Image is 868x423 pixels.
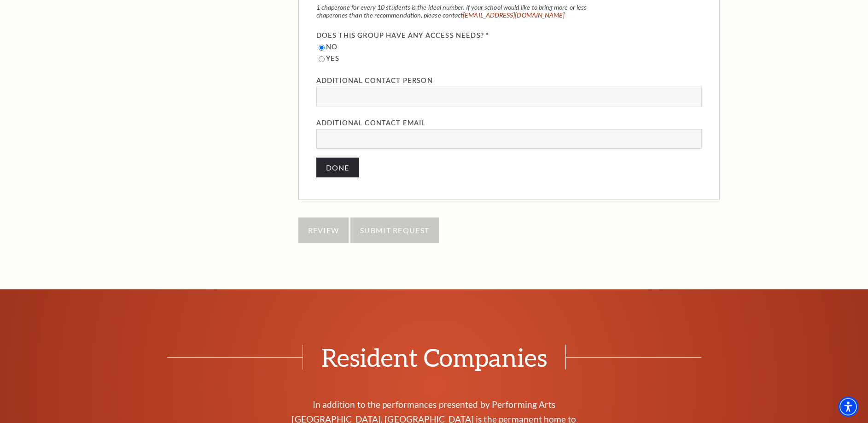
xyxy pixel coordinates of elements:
[316,53,702,65] label: Yes
[319,56,325,62] input: Yes
[316,158,359,177] button: Done
[316,75,702,87] label: Additional Contact Person
[316,3,616,19] p: 1 chaperone for every 10 students is the ideal number. If your school would like to bring more or...
[316,87,702,106] input: Additional Contact Person
[303,345,566,370] span: Resident Companies
[298,217,349,243] input: REVIEW
[838,397,858,417] div: Accessibility Menu
[316,41,702,53] label: No
[316,129,702,149] input: Additional Contact Email
[316,117,702,129] label: Additional Contact Email
[316,30,702,41] label: Does this group have any access needs? *
[319,45,325,51] input: No
[463,11,565,19] a: [EMAIL_ADDRESS][DOMAIN_NAME]
[350,217,439,243] input: Button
